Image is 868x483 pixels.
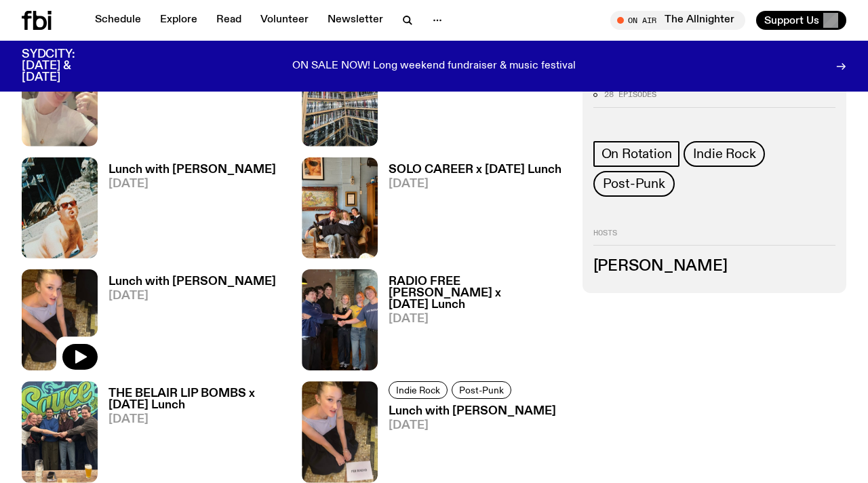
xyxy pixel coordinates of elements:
[208,11,250,30] a: Read
[389,313,566,325] span: [DATE]
[378,276,566,370] a: RADIO FREE [PERSON_NAME] x [DATE] Lunch[DATE]
[684,141,765,167] a: Indie Rock
[378,164,561,258] a: SOLO CAREER x [DATE] Lunch[DATE]
[593,259,835,274] h3: [PERSON_NAME]
[302,45,378,146] img: A corner shot of the fbi music library
[604,91,656,98] span: 28 episodes
[389,164,561,176] h3: SOLO CAREER x [DATE] Lunch
[292,60,576,73] p: ON SALE NOW! Long weekend fundraiser & music festival
[22,49,108,83] h3: SYDCITY: [DATE] & [DATE]
[593,229,835,246] h2: Hosts
[98,164,276,258] a: Lunch with [PERSON_NAME][DATE]
[764,14,819,26] span: Support Us
[108,388,285,411] h3: THE BELAIR LIP BOMBS x [DATE] Lunch
[389,381,448,399] a: Indie Rock
[593,171,675,197] a: Post-Punk
[302,157,378,258] img: solo career 4 slc
[252,11,317,30] a: Volunteer
[601,147,672,161] span: On Rotation
[603,176,665,191] span: Post-Punk
[98,52,276,146] a: Lunch with [PERSON_NAME][DATE]
[108,178,276,190] span: [DATE]
[693,147,755,161] span: Indie Rock
[302,381,378,482] img: SLC lunch cover
[98,276,276,370] a: Lunch with [PERSON_NAME][DATE]
[610,11,745,30] button: On AirThe Allnighter
[389,406,556,417] h3: Lunch with [PERSON_NAME]
[152,11,205,30] a: Explore
[452,381,511,399] a: Post-Punk
[302,269,378,370] img: RFA 4 SLC
[378,52,556,146] a: Lunch with [PERSON_NAME][DATE]
[593,141,680,167] a: On Rotation
[756,11,846,30] button: Support Us
[108,276,276,288] h3: Lunch with [PERSON_NAME]
[87,11,149,30] a: Schedule
[108,414,285,425] span: [DATE]
[389,420,556,431] span: [DATE]
[108,290,276,302] span: [DATE]
[22,269,98,370] img: SLC lunch cover
[98,388,285,482] a: THE BELAIR LIP BOMBS x [DATE] Lunch[DATE]
[378,406,556,482] a: Lunch with [PERSON_NAME][DATE]
[389,178,561,190] span: [DATE]
[459,385,504,395] span: Post-Punk
[389,276,566,311] h3: RADIO FREE [PERSON_NAME] x [DATE] Lunch
[396,385,440,395] span: Indie Rock
[108,164,276,176] h3: Lunch with [PERSON_NAME]
[319,11,391,30] a: Newsletter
